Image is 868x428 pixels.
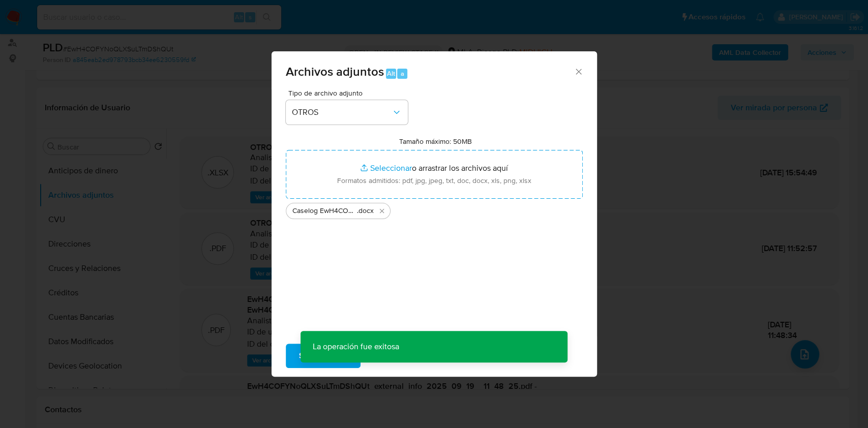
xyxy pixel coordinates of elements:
[286,344,361,368] button: Subir archivo
[399,137,472,146] label: Tamaño máximo: 50MB
[574,67,583,76] button: Cerrar
[387,69,395,78] span: Alt
[292,206,357,216] span: Caselog EwH4COFYNoQLXSuLTmDShQUt_2025_09_19_10_52_34
[286,100,408,125] button: OTROS
[299,345,347,367] span: Subir archivo
[378,345,411,367] span: Cancelar
[288,89,410,97] span: Tipo de archivo adjunto
[301,331,411,362] p: La operación fue exitosa
[286,63,384,80] span: Archivos adjuntos
[357,206,374,216] span: .docx
[286,199,583,219] ul: Archivos seleccionados
[401,69,404,78] span: a
[376,205,388,217] button: Eliminar Caselog EwH4COFYNoQLXSuLTmDShQUt_2025_09_19_10_52_34.docx
[292,107,392,117] span: OTROS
